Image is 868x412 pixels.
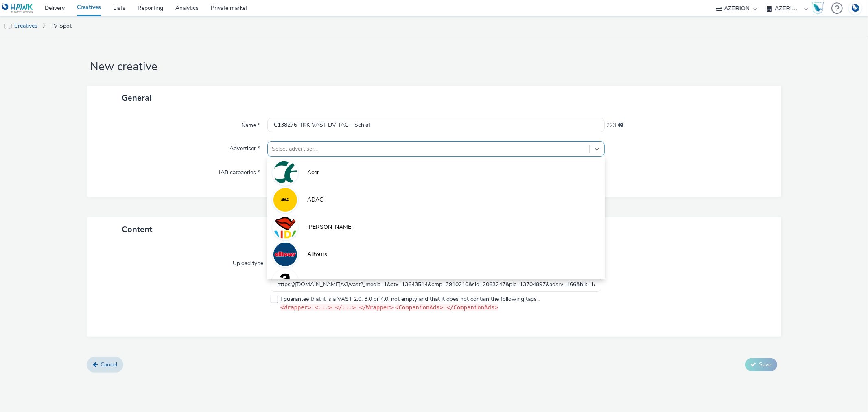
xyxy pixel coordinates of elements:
button: Save [745,358,777,371]
a: Cancel [87,357,123,373]
span: General [122,92,151,103]
span: Acer [307,169,319,177]
img: undefined Logo [2,3,33,13]
img: tv [4,22,12,31]
img: Hawk Academy [812,2,824,15]
span: 223 [607,121,617,129]
label: Name * [238,118,263,129]
a: TV Spot [46,16,76,36]
label: IAB categories * [216,165,263,177]
a: Hawk Academy [812,2,827,15]
img: ADAC [273,188,297,212]
h1: New creative [87,59,781,75]
input: Name [267,118,604,132]
span: Alltours [307,250,327,259]
span: I guarantee that it is a VAST 2.0, 3.0 or 4.0, not empty and that it does not contain the followi... [280,295,540,312]
span: Amazon [307,278,328,286]
span: ADAC [307,196,323,204]
div: Maximum 255 characters [619,121,623,129]
span: Content [122,224,152,235]
img: AIDA [273,215,297,239]
code: <CompanionAds> </CompanionAds> [395,304,498,311]
span: Cancel [101,361,117,368]
span: Save [759,361,772,368]
code: <Wrapper> <...> </...> </Wrapper> [280,304,394,311]
span: [PERSON_NAME] [307,223,353,231]
label: Advertiser * [226,141,263,153]
img: Acer [273,161,297,184]
img: Amazon [273,270,297,294]
label: Upload type [230,256,267,267]
input: Vast URL [271,278,601,292]
img: Account DE [849,2,861,15]
img: Alltours [273,243,297,266]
